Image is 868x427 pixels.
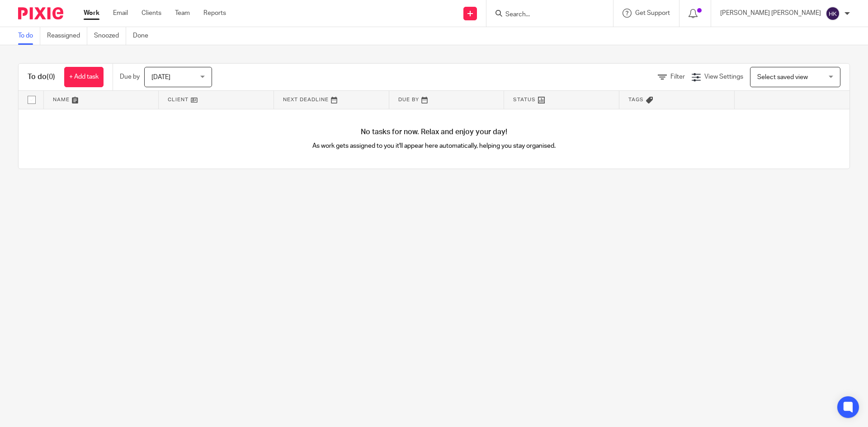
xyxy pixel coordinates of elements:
a: Clients [142,9,161,18]
p: [PERSON_NAME] [PERSON_NAME] [720,9,821,18]
span: Get Support [635,10,670,16]
a: Email [113,9,128,18]
a: Reassigned [47,27,87,45]
p: Due by [120,72,140,81]
a: + Add task [64,67,104,87]
h4: No tasks for now. Relax and enjoy your day! [19,127,849,137]
a: Reports [203,9,226,18]
h1: To do [28,72,55,82]
span: Select saved view [757,74,808,80]
span: [DATE] [151,74,170,80]
a: To do [18,27,40,45]
img: Pixie [18,7,63,19]
span: Tags [628,97,644,102]
a: Work [84,9,99,18]
img: svg%3E [826,6,840,21]
a: Snoozed [94,27,126,45]
input: Search [505,11,586,19]
a: Team [175,9,190,18]
span: Filter [670,74,685,80]
span: View Settings [704,74,743,80]
a: Done [133,27,155,45]
p: As work gets assigned to you it'll appear here automatically, helping you stay organised. [226,141,642,150]
span: (0) [47,73,55,80]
